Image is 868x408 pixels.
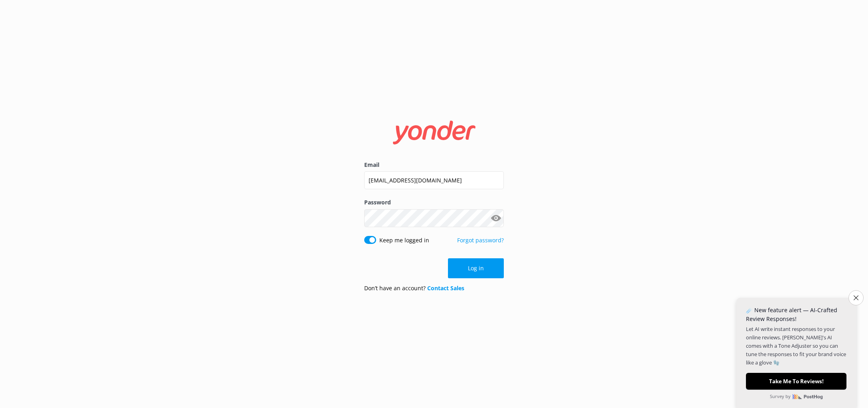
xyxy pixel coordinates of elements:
[457,236,504,244] a: Forgot password?
[364,198,504,207] label: Password
[364,160,504,169] label: Email
[427,284,464,292] a: Contact Sales
[448,258,504,278] button: Log in
[364,171,504,189] input: user@emailaddress.com
[488,210,504,226] button: Show password
[364,284,464,293] p: Don’t have an account?
[379,236,429,245] label: Keep me logged in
